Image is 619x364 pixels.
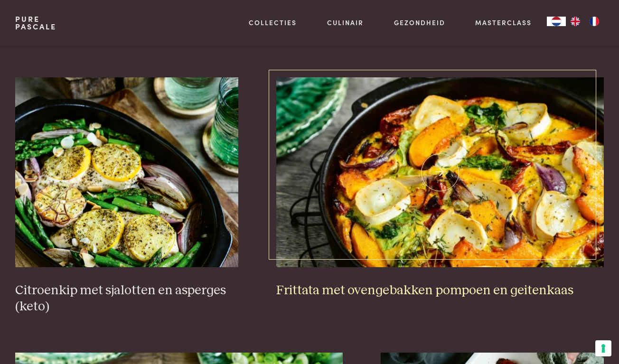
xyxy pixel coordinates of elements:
ul: Language list [566,17,604,26]
h3: Frittata met ovengebakken pompoen en geitenkaas [276,282,604,299]
a: PurePascale [15,15,56,30]
a: FR [585,17,604,26]
a: EN [566,17,585,26]
button: Uw voorkeuren voor toestemming voor trackingtechnologieën [595,340,611,356]
h3: Citroenkip met sjalotten en asperges (keto) [15,282,238,315]
div: Language [547,17,566,26]
a: Culinair [327,18,364,28]
a: Gezondheid [394,18,445,28]
img: Citroenkip met sjalotten en asperges (keto) [15,77,238,267]
a: Collecties [249,18,297,28]
a: Frittata met ovengebakken pompoen en geitenkaas Frittata met ovengebakken pompoen en geitenkaas [276,77,604,299]
aside: Language selected: Nederlands [547,17,604,26]
a: Masterclass [475,18,532,28]
a: NL [547,17,566,26]
a: Citroenkip met sjalotten en asperges (keto) Citroenkip met sjalotten en asperges (keto) [15,77,238,315]
img: Frittata met ovengebakken pompoen en geitenkaas [276,77,604,267]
